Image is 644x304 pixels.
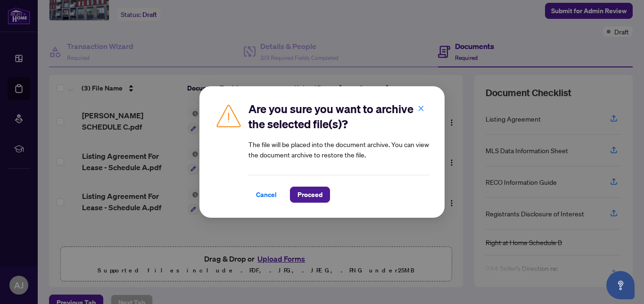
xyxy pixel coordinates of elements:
[248,101,429,131] h2: Are you sure you want to archive the selected file(s)?
[215,101,243,130] img: Caution Icon
[248,139,429,160] article: The file will be placed into the document archive. You can view the document archive to restore t...
[418,105,424,112] span: close
[297,187,322,202] span: Proceed
[248,187,284,203] button: Cancel
[290,187,330,203] button: Proceed
[256,187,277,202] span: Cancel
[606,271,635,299] button: Open asap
